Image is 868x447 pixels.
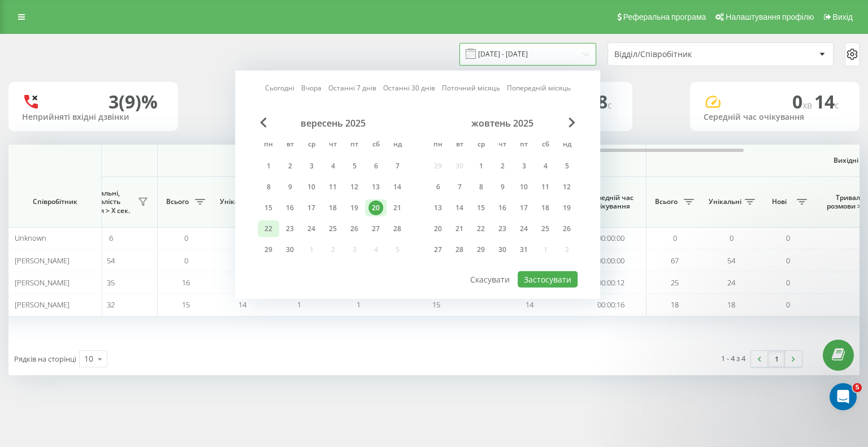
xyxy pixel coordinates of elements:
div: 30 [495,242,510,257]
a: Вчора [301,83,322,93]
div: 7 [452,180,467,194]
div: 17 [517,201,531,215]
div: 8 [261,180,276,194]
div: чт 11 вер 2025 р. [322,179,344,196]
span: Вхідні дзвінки [187,156,617,165]
div: 25 [538,222,553,236]
div: 18 [325,201,340,215]
div: 14 [452,201,467,215]
abbr: субота [537,137,554,154]
div: 7 [390,159,405,173]
span: 18 [859,300,867,310]
div: 13 [368,180,383,194]
div: чт 4 вер 2025 р. [322,158,344,175]
a: Останні 30 днів [383,83,435,93]
div: 18 [538,201,553,215]
div: 26 [347,222,362,236]
span: 0 [184,233,188,243]
a: Поточний місяць [442,83,500,93]
div: Неприйняті вхідні дзвінки [22,112,164,122]
span: Next Month [568,118,575,128]
div: вт 16 вер 2025 р. [279,199,301,216]
div: 1 [261,159,276,173]
span: 67 [671,255,679,266]
div: нд 26 жовт 2025 р. [556,220,578,237]
div: 4 [325,159,340,173]
div: ср 3 вер 2025 р. [301,158,322,175]
span: 0 [786,233,790,243]
div: 31 [517,242,531,257]
div: пн 29 вер 2025 р. [258,241,279,258]
div: 30 [283,242,297,257]
span: 6 [109,233,113,243]
span: Унікальні [220,197,253,206]
div: вт 30 вер 2025 р. [279,241,301,258]
span: 15 [182,300,190,310]
div: пн 27 жовт 2025 р. [427,241,449,258]
span: 16 [182,277,190,288]
div: нд 5 жовт 2025 р. [556,158,578,175]
div: жовтень 2025 [427,118,578,129]
div: 19 [559,201,574,215]
a: 1 [768,351,785,367]
div: чт 30 жовт 2025 р. [492,241,513,258]
div: 1 [474,159,488,173]
button: Застосувати [518,271,578,288]
div: чт 16 жовт 2025 р. [492,199,513,216]
abbr: вівторок [451,137,468,154]
div: пт 17 жовт 2025 р. [513,199,535,216]
span: 14 [238,300,246,310]
div: ср 15 жовт 2025 р. [470,199,492,216]
div: 4 [538,159,553,173]
div: сб 4 жовт 2025 р. [535,158,556,175]
div: 25 [325,222,340,236]
div: нд 21 вер 2025 р. [387,199,408,216]
span: Реферальна програма [623,12,706,21]
span: 18 [727,300,735,310]
span: 24 [727,277,735,288]
span: 14 [814,89,839,114]
div: 2 [283,159,297,173]
div: нд 14 вер 2025 р. [387,179,408,196]
div: чт 23 жовт 2025 р. [492,220,513,237]
abbr: субота [367,137,384,154]
div: 15 [261,201,276,215]
span: 0 [730,233,734,243]
abbr: п’ятниця [515,137,532,154]
div: 1 - 4 з 4 [721,353,745,364]
span: c [835,99,839,111]
div: пт 31 жовт 2025 р. [513,241,535,258]
span: 0 [786,300,790,310]
div: 16 [495,201,510,215]
div: пт 26 вер 2025 р. [344,220,365,237]
abbr: четвер [324,137,341,154]
abbr: неділя [389,137,406,154]
div: Відділ/Співробітник [614,50,749,59]
div: пн 20 жовт 2025 р. [427,220,449,237]
div: 26 [559,222,574,236]
div: чт 9 жовт 2025 р. [492,179,513,196]
abbr: понеділок [429,137,446,154]
span: Рядків на сторінці [14,354,76,364]
div: сб 13 вер 2025 р. [365,179,387,196]
div: 12 [559,180,574,194]
div: ср 10 вер 2025 р. [301,179,322,196]
div: пт 19 вер 2025 р. [344,199,365,216]
div: 10 [84,353,93,364]
abbr: середа [303,137,320,154]
div: пн 1 вер 2025 р. [258,158,279,175]
span: Всього [163,197,192,206]
div: 2 [495,159,510,173]
span: Унікальні [709,197,741,206]
div: 24 [304,222,319,236]
span: 5 [853,383,862,392]
div: сб 11 жовт 2025 р. [535,179,556,196]
span: 25 [859,277,867,288]
div: вт 21 жовт 2025 р. [449,220,470,237]
div: 21 [452,222,467,236]
div: 8 [474,180,488,194]
abbr: вівторок [281,137,298,154]
div: 9 [495,180,510,194]
div: 24 [517,222,531,236]
span: 0 [184,255,188,266]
